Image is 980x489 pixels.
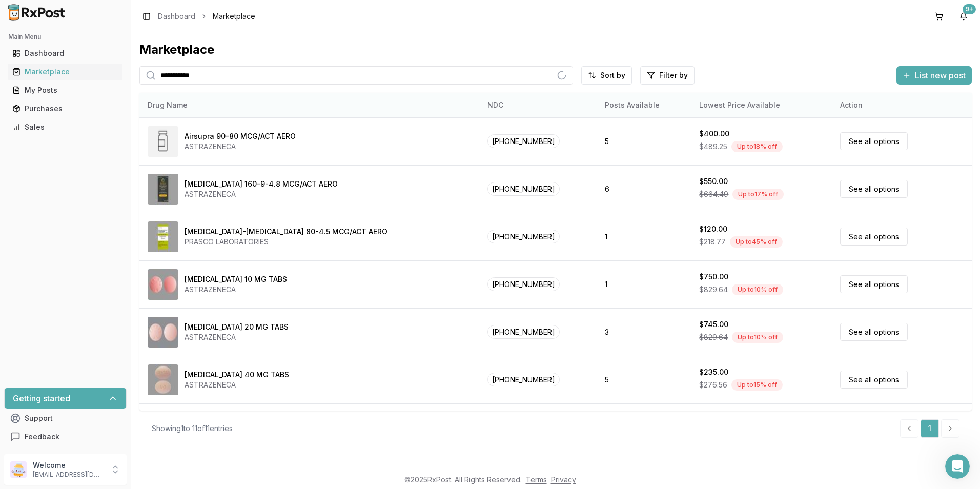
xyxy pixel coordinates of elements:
[699,237,726,247] span: $218.77
[12,122,118,132] div: Sales
[732,332,783,343] div: Up to 10 % off
[33,471,104,479] p: [EMAIL_ADDRESS][DOMAIN_NAME]
[581,66,632,85] button: Sort by
[597,308,691,356] td: 3
[8,118,122,136] a: Sales
[840,132,908,150] a: See all options
[900,419,959,438] nav: pagination
[139,42,972,58] div: Marketplace
[4,427,127,446] button: Feedback
[945,454,970,479] iframe: Intercom live chat
[185,332,289,342] div: ASTRAZENECA
[487,277,560,291] span: [PHONE_NUMBER]
[185,322,289,332] div: [MEDICAL_DATA] 20 MG TABS
[600,70,625,80] span: Sort by
[732,189,784,200] div: Up to 17 % off
[487,134,560,148] span: [PHONE_NUMBER]
[915,69,966,81] span: List new post
[732,284,783,295] div: Up to 10 % off
[699,284,728,295] span: $829.64
[699,272,728,282] div: $750.00
[840,228,908,246] a: See all options
[185,179,338,189] div: [MEDICAL_DATA] 160-9-4.8 MCG/ACT AERO
[148,126,178,157] img: Airsupra 90-80 MCG/ACT AERO
[551,475,576,484] a: Privacy
[185,189,338,199] div: ASTRAZENECA
[8,99,122,118] a: Purchases
[12,48,118,58] div: Dashboard
[730,236,783,248] div: Up to 45 % off
[8,44,122,63] a: Dashboard
[699,141,727,152] span: $489.25
[185,227,387,237] div: [MEDICAL_DATA]-[MEDICAL_DATA] 80-4.5 MCG/ACT AERO
[699,367,728,377] div: $235.00
[12,85,118,95] div: My Posts
[4,45,127,62] button: Dashboard
[139,93,479,117] th: Drug Name
[487,182,560,196] span: [PHONE_NUMBER]
[185,141,296,152] div: ASTRAZENECA
[597,213,691,260] td: 1
[148,269,178,300] img: Crestor 10 MG TABS
[921,419,939,438] a: 1
[659,70,688,80] span: Filter by
[840,180,908,198] a: See all options
[148,317,178,348] img: Crestor 20 MG TABS
[185,380,289,390] div: ASTRAZENECA
[33,460,104,471] p: Welcome
[699,224,727,234] div: $120.00
[4,82,127,98] button: My Posts
[213,11,255,22] span: Marketplace
[4,409,127,427] button: Support
[148,221,178,252] img: Budesonide-Formoterol Fumarate 80-4.5 MCG/ACT AERO
[152,423,233,434] div: Showing 1 to 11 of 11 entries
[4,100,127,117] button: Purchases
[731,141,783,152] div: Up to 18 % off
[185,131,296,141] div: Airsupra 90-80 MCG/ACT AERO
[699,332,728,342] span: $829.64
[185,237,387,247] div: PRASCO LABORATORIES
[148,364,178,395] img: Crestor 40 MG TABS
[4,4,70,21] img: RxPost Logo
[4,64,127,80] button: Marketplace
[158,11,195,22] a: Dashboard
[25,432,59,442] span: Feedback
[487,230,560,243] span: [PHONE_NUMBER]
[691,93,831,117] th: Lowest Price Available
[896,66,972,85] button: List new post
[699,380,727,390] span: $276.56
[13,392,70,404] h3: Getting started
[10,461,27,478] img: User avatar
[699,319,728,330] div: $745.00
[8,63,122,81] a: Marketplace
[487,373,560,386] span: [PHONE_NUMBER]
[597,260,691,308] td: 1
[597,117,691,165] td: 5
[12,67,118,77] div: Marketplace
[963,4,976,14] div: 9+
[479,93,597,117] th: NDC
[526,475,547,484] a: Terms
[185,284,287,295] div: ASTRAZENECA
[597,165,691,213] td: 6
[185,274,287,284] div: [MEDICAL_DATA] 10 MG TABS
[597,93,691,117] th: Posts Available
[158,11,255,22] nav: breadcrumb
[840,275,908,293] a: See all options
[597,403,691,451] td: 3
[731,379,783,391] div: Up to 15 % off
[840,323,908,341] a: See all options
[487,325,560,339] span: [PHONE_NUMBER]
[840,371,908,389] a: See all options
[8,81,122,99] a: My Posts
[12,104,118,114] div: Purchases
[185,370,289,380] div: [MEDICAL_DATA] 40 MG TABS
[597,356,691,403] td: 5
[832,93,972,117] th: Action
[699,176,728,187] div: $550.00
[4,119,127,135] button: Sales
[955,8,972,25] button: 9+
[896,71,972,81] a: List new post
[699,189,728,199] span: $664.49
[640,66,695,85] button: Filter by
